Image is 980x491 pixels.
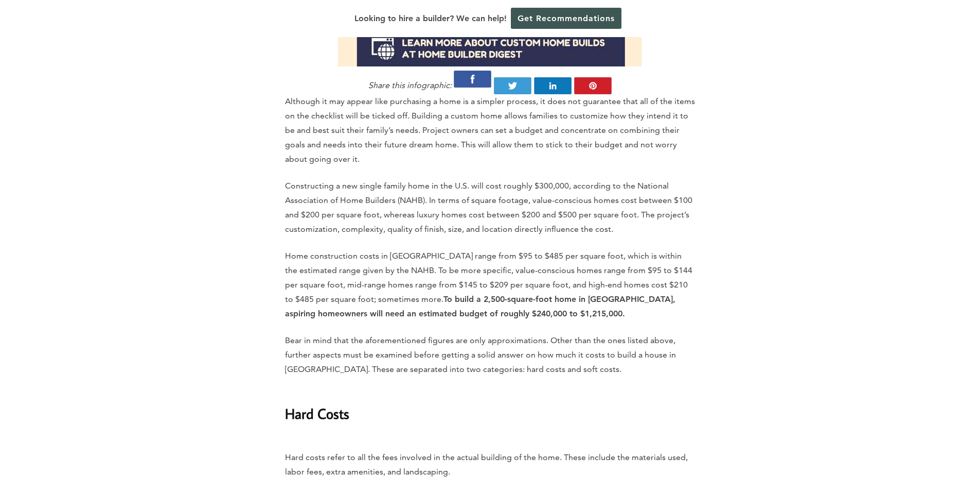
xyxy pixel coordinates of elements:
p: Hard costs refer to all the fees involved in the actual building of the home. These include the m... [285,436,696,479]
strong: Hard Costs [285,404,349,422]
p: Although it may appear like purchasing a home is a simpler process, it does not guarantee that al... [285,94,696,166]
img: LinkedIn-Share-Icon.png [534,77,572,94]
img: Pnterest-Share-Icon.png [574,77,612,94]
iframe: Drift Widget Chat Controller [782,417,968,479]
p: Bear in mind that the aforementioned figures are only approximations. Other than the ones listed ... [285,333,696,377]
p: Home construction costs in [GEOGRAPHIC_DATA] range from $95 to $485 per square foot, which is wit... [285,249,696,321]
img: Facebook-Share-Icon.png [454,71,491,88]
p: Constructing a new single family home in the U.S. will cost roughly $300,000, according to the Na... [285,179,696,236]
a: Get Recommendations [511,8,621,29]
img: Twitter-Share-Icon.png [494,77,531,94]
strong: To build a 2,500-square-foot home in [GEOGRAPHIC_DATA], aspiring homeowners will need an estimate... [285,294,675,318]
em: Share this infographic: [368,80,452,90]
